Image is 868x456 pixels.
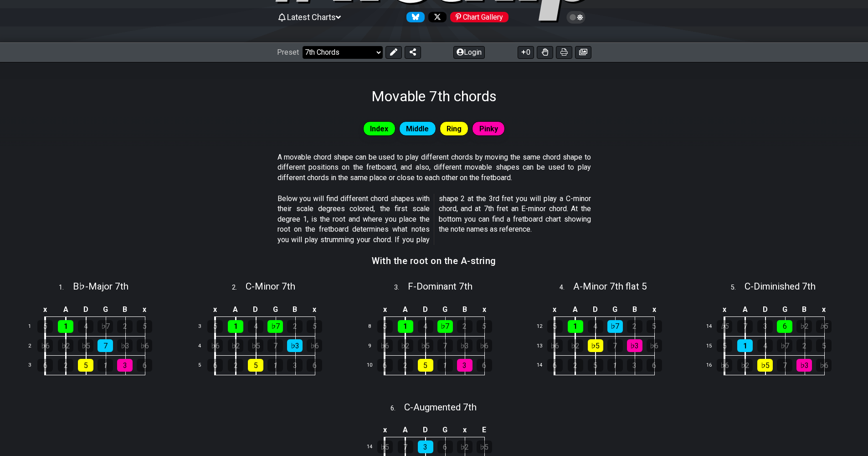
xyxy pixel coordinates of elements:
h1: Movable 7th chords [371,88,497,105]
div: ♭5 [418,339,433,352]
td: x [455,422,474,437]
div: 1 [267,359,283,372]
td: D [586,302,606,317]
span: 5 . [731,283,745,293]
td: x [205,302,226,317]
span: A - Minor 7th flat 5 [573,281,647,292]
div: 5 [37,320,53,333]
div: 2 [568,359,583,372]
div: ♭6 [547,339,563,352]
td: G [96,302,115,317]
div: 3 [757,320,773,333]
div: 1 [228,320,243,333]
a: Follow #fretflip at X [425,12,447,22]
div: 5 [547,320,563,333]
div: ♭3 [627,339,642,352]
td: B [115,302,135,317]
div: ♭5 [717,320,732,333]
a: #fretflip at Pinterest [447,12,508,22]
td: 5 [193,356,215,375]
div: 6 [477,359,492,372]
td: G [266,302,285,317]
td: A [395,302,416,317]
td: G [775,302,795,317]
div: 5 [78,359,93,372]
div: 2 [398,359,413,372]
div: 5 [717,339,732,352]
td: B [455,302,474,317]
td: B [795,302,814,317]
span: B♭ - Major 7th [73,281,128,292]
div: 1 [737,339,753,352]
td: 14 [533,356,555,375]
div: ♭6 [717,359,732,372]
button: Create image [575,46,591,59]
td: 3 [23,356,45,375]
td: 14 [703,317,724,337]
div: 2 [287,320,303,333]
td: A [226,302,246,317]
div: ♭6 [647,339,662,352]
p: A movable chord shape can be used to play different chords by moving the same chord shape to diff... [277,152,591,183]
span: C - Augmented 7th [404,402,477,413]
td: A [735,302,755,317]
div: ♭3 [457,339,473,352]
div: 4 [248,320,263,333]
span: Index [370,122,388,135]
div: 6 [37,359,53,372]
div: 6 [307,359,322,372]
td: x [135,302,154,317]
div: ♭2 [398,339,413,352]
td: 4 [193,336,215,356]
button: Share Preset [405,46,421,59]
div: 6 [377,359,393,372]
div: 7 [437,339,453,352]
div: ♭7 [607,320,623,333]
td: 16 [703,356,724,375]
div: ♭5 [757,359,773,372]
td: E [474,422,494,437]
div: 1 [58,320,73,333]
div: ♭2 [796,320,812,333]
span: 6 . [390,404,404,414]
button: 0 [518,46,534,59]
td: D [755,302,775,317]
td: 13 [533,336,555,356]
div: ♭3 [117,339,133,352]
div: 1 [98,359,113,372]
div: 3 [457,359,473,372]
div: 6 [777,320,792,333]
div: 4 [78,320,93,333]
div: 2 [228,359,243,372]
td: A [395,422,416,437]
td: G [605,302,625,317]
select: Preset [303,46,383,59]
div: 5 [137,320,152,333]
td: D [246,302,266,317]
td: x [375,422,395,437]
div: ♭7 [267,320,283,333]
span: Ring [447,122,462,135]
div: 3 [117,359,133,372]
td: x [644,302,664,317]
button: Edit Preset [385,46,402,59]
td: x [305,302,324,317]
div: 2 [117,320,133,333]
td: 9 [363,336,385,356]
button: Print [556,46,572,59]
div: 7 [398,440,413,453]
div: ♭7 [98,320,113,333]
div: 5 [477,320,492,333]
td: x [375,302,395,317]
div: ♭3 [796,359,812,372]
div: ♭3 [287,339,303,352]
div: ♭6 [307,339,322,352]
div: 6 [437,440,453,453]
div: ♭2 [58,339,73,352]
div: ♭6 [816,359,832,372]
span: 4 . [560,283,573,293]
td: 8 [363,317,385,337]
td: 12 [533,317,555,337]
span: C - Diminished 7th [745,281,816,292]
p: Below you will find different chord shapes with their scale degrees colored, the first scale degr... [277,194,591,245]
